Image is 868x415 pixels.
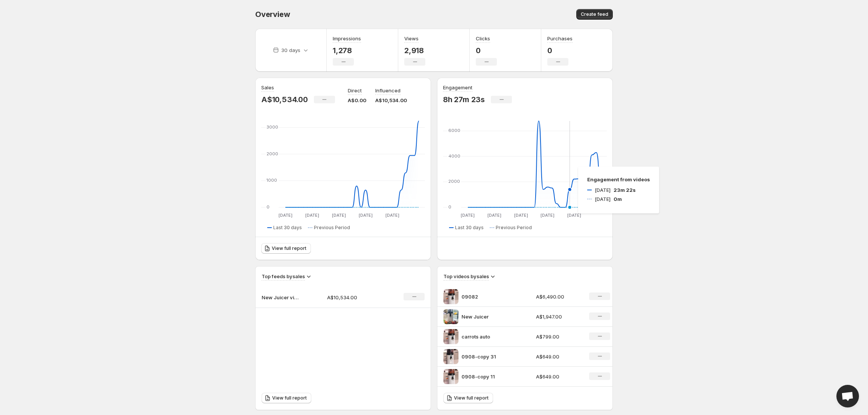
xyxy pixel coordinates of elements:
[262,273,305,280] h3: Top feeds by sales
[266,204,270,210] text: 0
[266,151,278,156] text: 2000
[443,309,458,324] img: New Juicer
[536,333,580,340] p: A$799.00
[266,124,278,130] text: 3000
[443,289,458,304] img: 09082
[255,10,290,19] span: Overview
[455,225,484,231] span: Last 30 days
[541,213,554,218] text: [DATE]
[536,313,580,320] p: A$1,947.00
[461,293,518,300] p: 09082
[404,35,419,42] h3: Views
[359,213,373,218] text: [DATE]
[262,393,311,403] a: View full report
[279,213,292,218] text: [DATE]
[547,35,573,42] h3: Purchases
[261,84,274,91] h3: Sales
[476,46,497,55] p: 0
[333,35,361,42] h3: Impressions
[836,385,859,407] div: Open chat
[448,204,451,210] text: 0
[514,213,528,218] text: [DATE]
[536,293,580,300] p: A$6,490.00
[262,294,299,301] p: New Juicer video
[443,393,493,403] a: View full report
[385,213,399,218] text: [DATE]
[547,46,573,55] p: 0
[448,128,460,133] text: 6000
[443,329,458,344] img: carrots auto
[448,179,460,184] text: 2000
[375,87,400,94] p: Influenced
[567,213,581,218] text: [DATE]
[487,213,501,218] text: [DATE]
[454,395,489,401] span: View full report
[273,225,302,231] span: Last 30 days
[261,243,311,254] a: View full report
[327,294,381,301] p: A$10,534.00
[576,9,613,20] button: Create feed
[476,35,490,42] h3: Clicks
[536,353,580,360] p: A$649.00
[266,178,277,183] text: 1000
[443,273,489,280] h3: Top videos by sales
[314,225,350,231] span: Previous Period
[272,395,307,401] span: View full report
[332,213,346,218] text: [DATE]
[443,84,472,91] h3: Engagement
[461,213,475,218] text: [DATE]
[443,349,458,364] img: 0908-copy 31
[461,353,518,360] p: 0908-copy 31
[443,95,485,104] p: 8h 27m 23s
[348,87,362,94] p: Direct
[536,373,580,380] p: A$649.00
[581,11,608,17] span: Create feed
[261,95,308,104] p: A$10,534.00
[348,96,366,104] p: A$0.00
[461,373,518,380] p: 0908-copy 11
[375,96,407,104] p: A$10,534.00
[496,225,532,231] span: Previous Period
[281,46,300,54] p: 30 days
[272,245,306,251] span: View full report
[461,333,518,340] p: carrots auto
[461,313,518,320] p: New Juicer
[448,153,460,159] text: 4000
[333,46,361,55] p: 1,278
[305,213,319,218] text: [DATE]
[443,369,458,384] img: 0908-copy 11
[404,46,425,55] p: 2,918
